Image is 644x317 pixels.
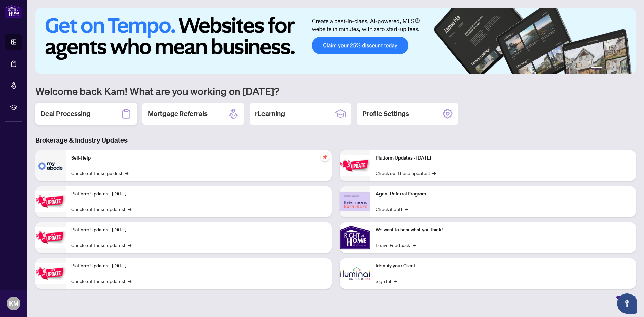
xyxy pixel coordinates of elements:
[71,205,131,213] a: Check out these updates!→
[610,67,613,70] button: 3
[413,241,416,249] span: →
[405,205,408,213] span: →
[376,226,631,234] p: We want to hear what you think!
[148,109,208,118] h2: Mortgage Referrals
[376,205,408,213] a: Check it out!→
[71,226,326,234] p: Platform Updates - [DATE]
[394,277,397,285] span: →
[35,150,66,181] img: Self-Help
[35,227,66,248] img: Platform Updates - July 21, 2025
[5,5,22,18] img: logo
[128,277,131,285] span: →
[128,241,131,249] span: →
[128,205,131,213] span: →
[71,190,326,198] p: Platform Updates - [DATE]
[616,67,618,70] button: 4
[376,277,397,285] a: Sign In!→
[432,169,436,177] span: →
[41,109,91,118] h2: Deal Processing
[321,153,329,161] span: pushpin
[340,258,370,289] img: Identify your Client
[376,169,436,177] a: Check out these updates!→
[340,155,370,176] img: Platform Updates - June 23, 2025
[9,299,18,308] span: KM
[605,67,607,70] button: 2
[71,154,326,162] p: Self-Help
[376,190,631,198] p: Agent Referral Program
[376,154,631,162] p: Platform Updates - [DATE]
[71,262,326,270] p: Platform Updates - [DATE]
[35,85,636,97] h1: Welcome back Kam! What are you working on [DATE]?
[71,169,128,177] a: Check out these guides!→
[617,293,637,314] button: Open asap
[340,222,370,253] img: We want to hear what you think!
[35,8,636,74] img: Slide 0
[35,135,636,145] h3: Brokerage & Industry Updates
[125,169,128,177] span: →
[626,67,629,70] button: 6
[621,67,624,70] button: 5
[362,109,409,118] h2: Profile Settings
[255,109,285,118] h2: rLearning
[71,241,131,249] a: Check out these updates!→
[71,277,131,285] a: Check out these updates!→
[376,241,416,249] a: Leave Feedback→
[376,262,631,270] p: Identify your Client
[340,192,370,211] img: Agent Referral Program
[35,263,66,284] img: Platform Updates - July 8, 2025
[591,67,602,70] button: 1
[35,191,66,212] img: Platform Updates - September 16, 2025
